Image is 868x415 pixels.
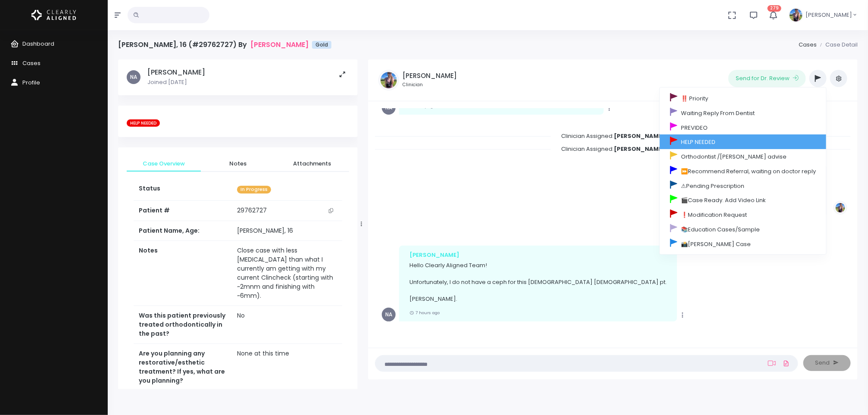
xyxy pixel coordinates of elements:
[134,179,232,201] th: Status
[127,119,160,127] span: HELP NEEDED
[660,91,826,106] a: ‼️ Priority
[22,78,40,87] span: Profile
[232,241,342,306] td: Close case with less [MEDICAL_DATA] than what I currently am getting with my current Clincheck (s...
[409,251,667,259] div: [PERSON_NAME]
[551,129,675,143] span: Clinician Assigned:
[382,308,396,321] span: NA
[614,145,665,153] b: [PERSON_NAME]
[127,70,141,84] span: NA
[232,306,342,344] td: No
[237,186,271,194] span: In Progress
[766,360,777,367] a: Add Loom Video
[660,207,826,222] a: ❗Modification Request
[118,59,358,389] div: scrollable content
[660,193,826,207] a: 🎬Case Ready. Add Video Link
[134,159,194,168] span: Case Overview
[382,101,396,115] span: NA
[232,201,342,221] td: 29762727
[660,149,826,164] a: Orthodontist /[PERSON_NAME] advise
[788,7,804,23] img: Header Avatar
[147,78,205,87] p: Joined [DATE]
[403,72,457,80] h5: [PERSON_NAME]
[118,41,331,49] h4: [PERSON_NAME], 16 (#29762727) By
[22,59,41,67] span: Cases
[660,178,826,193] a: ⚠Pending Prescription
[22,40,54,48] span: Dashboard
[312,41,331,49] span: Gold
[614,132,665,140] b: [PERSON_NAME]
[282,159,342,168] span: Attachments
[660,105,826,120] a: Waiting Reply From Dentist
[660,134,826,149] a: HELP NEEDED
[375,108,851,339] div: scrollable content
[403,81,457,88] small: Clinician
[134,306,232,344] th: Was this patient previously treated orthodontically in the past?
[817,41,858,49] li: Case Detail
[768,5,781,12] span: 279
[409,261,667,303] p: Hello Clearly Aligned Team! Unfortunately, I do not have a ceph for this [DEMOGRAPHIC_DATA] [DEMO...
[232,221,342,241] td: [PERSON_NAME], 16
[781,356,791,371] a: Add Files
[660,120,826,134] a: PREVIDEO
[134,221,232,241] th: Patient Name, Age:
[806,11,852,19] span: [PERSON_NAME]
[134,241,232,306] th: Notes
[147,68,205,77] h5: [PERSON_NAME]
[660,163,826,178] a: ⏩Recommend Referral, waiting on doctor reply
[799,41,817,49] a: Cases
[250,41,309,49] a: [PERSON_NAME]
[409,103,435,109] small: a day ago
[208,159,268,168] span: Notes
[134,344,232,391] th: Are you planning any restorative/esthetic treatment? If yes, what are you planning?
[660,222,826,236] a: 📚Education Cases/Sample
[134,201,232,221] th: Patient #
[728,70,806,87] button: Send for Dr. Review
[660,236,826,251] a: 📸[PERSON_NAME] Case
[31,6,76,24] img: Logo Horizontal
[551,142,675,156] span: Clinician Assigned:
[232,344,342,391] td: None at this time
[409,310,440,315] small: 7 hours ago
